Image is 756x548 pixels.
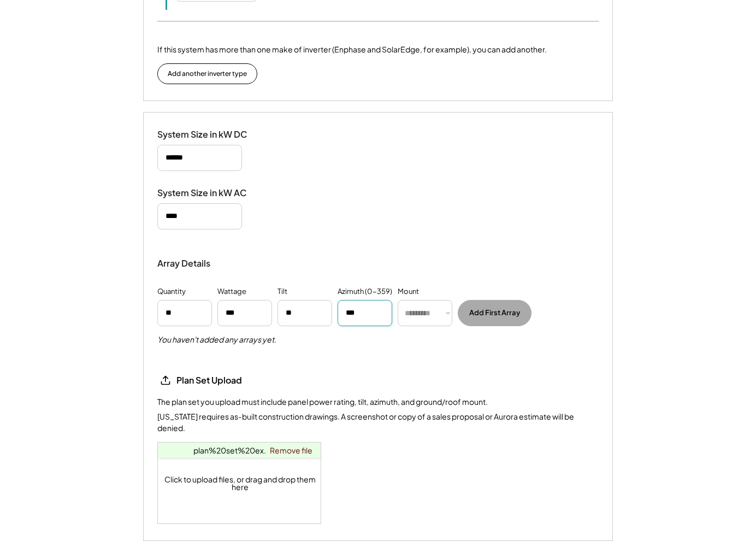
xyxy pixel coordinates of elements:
div: Plan Set Upload [176,375,286,386]
button: Add First Array [458,300,531,326]
div: Mount [398,286,419,297]
div: System Size in kW DC [157,129,267,140]
h5: You haven't added any arrays yet. [157,334,276,345]
div: Array Details [157,257,212,270]
button: Add another inverter type [157,63,257,84]
div: The plan set you upload must include panel power rating, tilt, azimuth, and ground/roof mount. [157,397,488,408]
a: Remove file [266,443,316,458]
div: If this system has more than one make of inverter (Enphase and SolarEdge, for example), you can a... [157,44,547,55]
div: Wattage [217,286,246,297]
div: Tilt [277,286,287,297]
div: Azimuth (0-359) [338,286,392,297]
a: plan%20set%20ex.webp [193,445,287,455]
div: Quantity [157,286,186,297]
div: Click to upload files, or drag and drop them here [158,443,322,523]
div: [US_STATE] requires as-built construction drawings. A screenshot or copy of a sales proposal or A... [157,411,599,434]
div: System Size in kW AC [157,187,267,199]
